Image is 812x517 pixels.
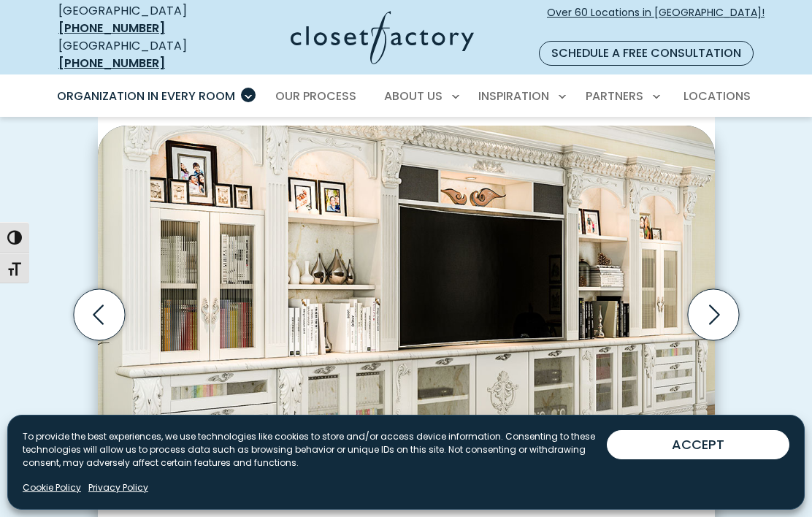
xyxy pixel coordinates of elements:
div: [GEOGRAPHIC_DATA] [58,2,218,37]
button: Next slide [682,283,745,346]
span: Inspiration [478,88,549,104]
span: Our Process [275,88,356,104]
span: Over 60 Locations in [GEOGRAPHIC_DATA]! [547,5,765,36]
span: Organization in Every Room [57,88,235,104]
a: [PHONE_NUMBER] [58,55,165,72]
span: Partners [586,88,643,104]
a: Privacy Policy [88,481,148,494]
p: To provide the best experiences, we use technologies like cookies to store and/or access device i... [23,430,607,470]
img: Closet Factory Logo [291,11,474,64]
nav: Primary Menu [47,76,765,117]
span: About Us [384,88,443,104]
a: [PHONE_NUMBER] [58,20,165,37]
a: Cookie Policy [23,481,81,494]
button: ACCEPT [607,430,789,459]
div: [GEOGRAPHIC_DATA] [58,37,218,72]
button: Previous slide [68,283,131,346]
span: Locations [683,88,751,104]
a: Schedule a Free Consultation [539,41,754,66]
img: Traditional white entertainment center with ornate crown molding, fluted pilasters, built-in shel... [98,126,715,462]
